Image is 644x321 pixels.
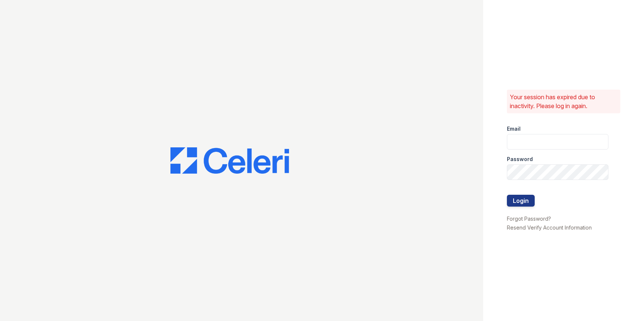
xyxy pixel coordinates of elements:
label: Email [507,125,521,133]
a: Resend Verify Account Information [507,224,592,231]
img: CE_Logo_Blue-a8612792a0a2168367f1c8372b55b34899dd931a85d93a1a3d3e32e68fde9ad4.png [170,147,289,174]
button: Login [507,195,535,207]
a: Forgot Password? [507,215,551,222]
label: Password [507,156,533,163]
p: Your session has expired due to inactivity. Please log in again. [510,93,618,110]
